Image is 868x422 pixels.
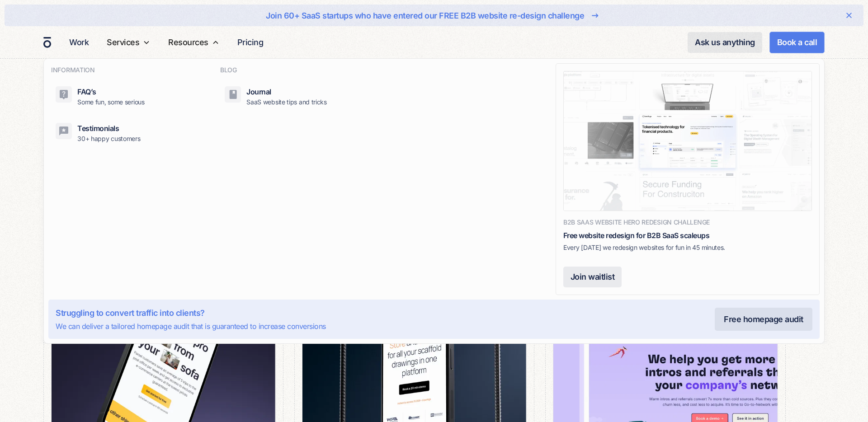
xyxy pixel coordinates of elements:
[563,218,812,226] h4: B2B SaaS website hero redesign challenge
[563,230,812,241] div: Free website redesign for B2B SaaS scaleups
[107,36,139,48] div: Services
[246,97,327,107] p: SaaS website tips and tricks
[56,307,205,319] div: Struggling to convert traffic into clients?
[168,36,208,48] div: Resources
[715,308,812,331] a: Free homepage audit
[77,134,140,143] p: 30+ happy customers
[563,226,812,256] a: Free website redesign for B2B SaaS scaleupsEvery [DATE] we redesign websites for fun in 45 minutes.
[66,33,92,51] a: Work
[77,97,144,107] p: Some fun, some serious
[51,81,206,111] a: FAQ’sSome fun, some serious
[769,32,825,53] a: Book a call
[51,118,206,148] a: Testimonials30+ happy customers
[33,8,835,23] a: Join 60+ SaaS startups who have entered our FREE B2B website re-design challenge
[56,321,326,332] div: We can deliver a tailored homepage audit that is guaranteed to increase conversions
[51,66,206,74] h4: INFORMATION
[220,66,375,74] h4: BLOG
[103,26,154,58] div: Services
[165,26,223,58] div: Resources
[77,86,96,97] div: FAQ’s
[563,243,812,252] p: Every [DATE] we redesign websites for fun in 45 minutes.
[43,37,51,48] a: home
[234,33,267,51] a: Pricing
[220,81,375,111] a: JournalSaaS website tips and tricks
[246,86,271,97] div: Journal
[77,123,119,134] div: Testimonials
[688,32,762,53] a: Ask us anything
[266,9,584,22] div: Join 60+ SaaS startups who have entered our FREE B2B website re-design challenge
[563,267,622,287] a: Join waitlist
